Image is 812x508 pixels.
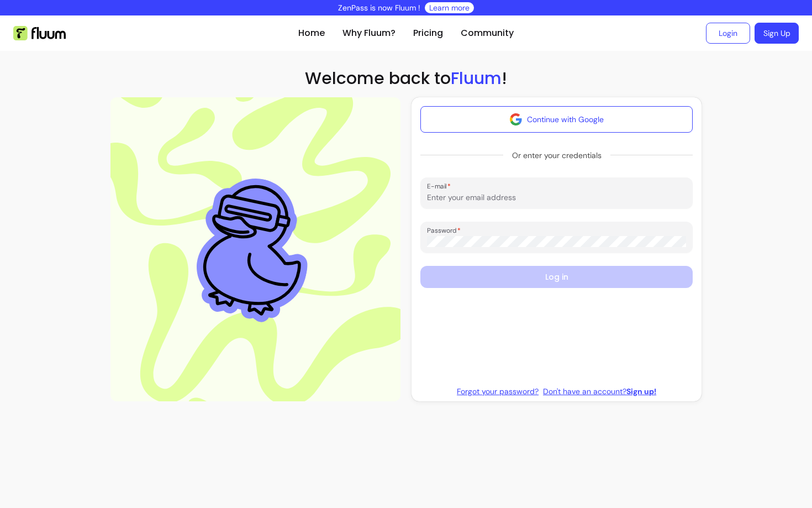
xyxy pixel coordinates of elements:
a: Pricing [413,27,443,40]
a: Learn more [429,2,470,13]
img: Fluum Logo [13,26,66,40]
a: Community [461,27,514,40]
p: ZenPass is now Fluum ! [338,2,420,13]
img: avatar [509,113,523,126]
input: Password [427,236,686,247]
a: Why Fluum? [342,27,396,40]
label: Password [427,226,465,235]
span: Fluum [451,66,502,90]
a: Don't have an account?Sign up! [543,386,656,397]
a: Login [706,23,750,44]
label: E-mail [427,181,455,191]
img: Aesthetic image [187,169,324,329]
a: Forgot your password? [457,386,539,397]
a: Home [298,27,325,40]
a: Sign Up [755,23,799,44]
button: Continue with Google [420,106,693,133]
input: E-mail [427,192,686,203]
b: Sign up! [626,386,656,396]
span: Or enter your credentials [503,145,610,165]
